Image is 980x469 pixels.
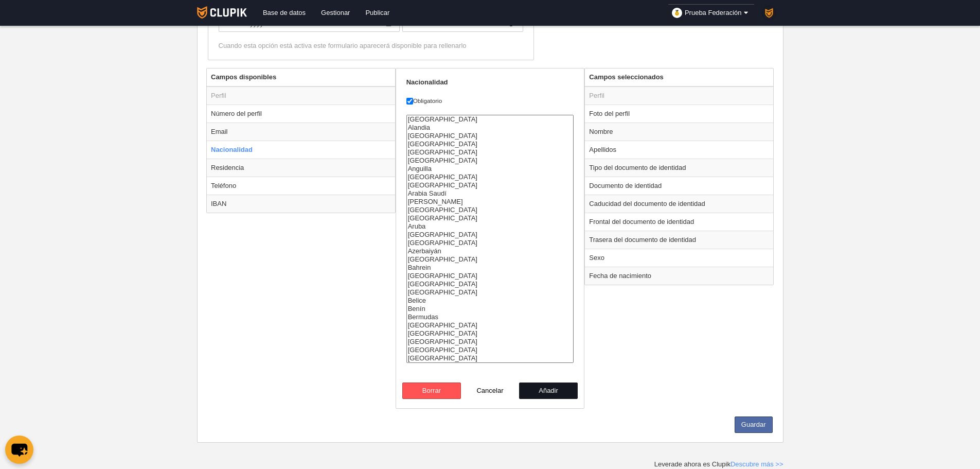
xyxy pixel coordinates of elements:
[407,140,574,148] option: Alemania
[407,338,574,346] option: Bosnia y Herzegovina
[407,132,574,140] option: Albania
[207,86,395,105] td: Perfil
[735,416,773,433] button: Guardar
[407,124,574,132] option: Alandia
[407,288,574,297] option: Bélgica
[654,460,783,469] div: Leverade ahora es Clupik
[668,4,755,22] a: Prueba Federación
[585,249,773,267] td: Sexo
[407,148,574,157] option: Andorra
[207,123,395,141] td: Email
[585,267,773,285] td: Fecha de nacimiento
[585,123,773,141] td: Nombre
[407,198,574,206] option: Argelia
[407,264,574,272] option: Bahrein
[407,173,574,181] option: Antártida
[406,78,448,86] strong: Nacionalidad
[207,68,395,86] th: Campos disponibles
[407,313,574,321] option: Bermudas
[5,436,33,464] button: chat-button
[406,96,574,106] label: Obligatorio
[407,231,574,239] option: Australia
[585,86,773,105] td: Perfil
[207,195,395,213] td: IBAN
[585,141,773,159] td: Apellidos
[585,231,773,249] td: Trasera del documento de identidad
[407,214,574,222] option: Armenia
[407,280,574,288] option: Barbados
[407,354,574,362] option: Brasil
[407,206,574,214] option: Argentina
[207,177,395,195] td: Teléfono
[219,41,523,50] div: Cuando esta opción está activa este formulario aparecerá disponible para rellenarlo
[407,346,574,354] option: Botswana
[585,195,773,213] td: Caducidad del documento de identidad
[585,68,773,86] th: Campos seleccionados
[207,159,395,177] td: Residencia
[407,247,574,255] option: Azerbaiyán
[461,383,520,399] button: Cancelar
[207,141,395,159] td: Nacionalidad
[406,98,413,105] input: Obligatorio
[407,239,574,247] option: Austria
[585,159,773,177] td: Tipo del documento de identidad
[407,165,574,173] option: Anguilla
[407,321,574,329] option: Bielorrusia
[407,329,574,338] option: Bolivia
[519,383,578,399] button: Añadir
[585,213,773,231] td: Frontal del documento de identidad
[672,8,682,18] img: organizador.30x30.png
[207,105,395,123] td: Número del perfil
[407,181,574,189] option: Antigua y Barbuda
[407,255,574,264] option: Bahamas
[407,157,574,165] option: Angola
[407,115,574,124] option: Afganistán
[407,297,574,305] option: Belice
[407,272,574,280] option: Bangladesh
[730,460,783,468] a: Descubre más >>
[407,222,574,231] option: Aruba
[585,177,773,195] td: Documento de identidad
[762,6,776,20] img: PaK018JKw3ps.30x30.jpg
[197,6,247,19] img: Clupik
[407,189,574,198] option: Arabia Saudí
[402,383,461,399] button: Borrar
[685,8,742,18] span: Prueba Federación
[585,105,773,123] td: Foto del perfil
[407,305,574,313] option: Benín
